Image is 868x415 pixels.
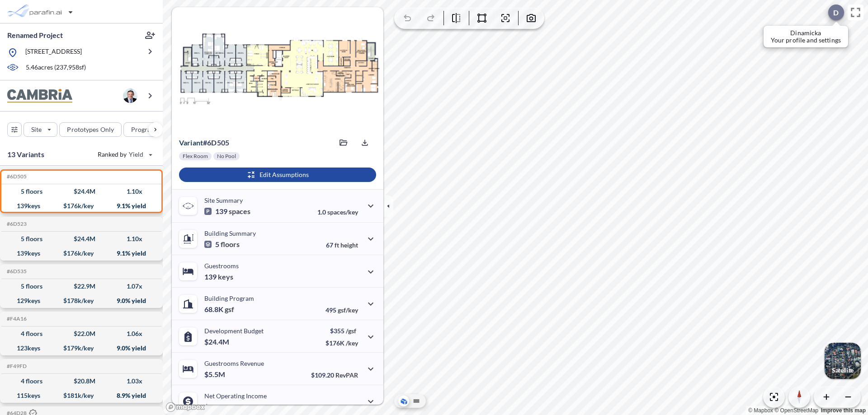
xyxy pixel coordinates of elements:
[24,122,57,137] button: Site
[183,153,208,160] p: Flex Room
[131,125,156,134] p: Program
[771,29,841,37] p: Dinamicka
[311,371,358,379] p: $109.20
[204,294,254,302] p: Building Program
[832,367,854,374] p: Satellite
[7,30,63,40] p: Renamed Project
[90,147,158,162] button: Ranked by Yield
[825,343,861,379] img: Switcher Image
[325,327,358,335] p: $355
[221,240,240,249] span: floors
[123,122,172,137] button: Program
[5,363,27,369] h5: Click to copy the code
[25,47,82,58] p: [STREET_ADDRESS]
[204,262,239,270] p: Guestrooms
[317,208,358,216] p: 1.0
[346,327,356,335] span: /gsf
[59,122,122,137] button: Prototypes Only
[346,339,358,347] span: /key
[129,150,144,159] span: Yield
[320,404,358,411] p: 40.0%
[26,63,86,73] p: 5.46 acres ( 237,958 sf)
[225,305,234,314] span: gsf
[325,339,358,347] p: $176K
[259,170,309,179] p: Edit Assumptions
[398,396,409,406] button: Aerial View
[204,327,264,335] p: Development Budget
[325,306,358,314] p: 495
[7,89,72,103] img: BrandImage
[748,407,773,414] a: Mapbox
[204,359,264,367] p: Guestrooms Revenue
[179,138,229,147] p: # 6d505
[204,229,256,237] p: Building Summary
[411,396,422,406] button: Site Plan
[5,173,27,180] h5: Click to copy the code
[338,306,358,314] span: gsf/key
[821,407,866,414] a: Improve this map
[31,125,42,134] p: Site
[326,241,358,249] p: 67
[204,240,240,249] p: 5
[123,89,137,103] img: user logo
[67,125,114,134] p: Prototypes Only
[204,305,234,314] p: 68.8K
[5,316,27,322] h5: Click to copy the code
[335,371,358,379] span: RevPAR
[204,272,233,281] p: 139
[204,392,267,400] p: Net Operating Income
[217,153,236,160] p: No Pool
[327,208,358,216] span: spaces/key
[5,221,27,227] h5: Click to copy the code
[5,268,27,275] h5: Click to copy the code
[825,343,861,379] button: Switcher ImageSatellite
[204,337,231,346] p: $24.4M
[204,402,226,411] p: $2.2M
[165,402,205,412] a: Mapbox homepage
[218,272,233,281] span: keys
[833,9,839,17] p: D
[229,207,250,216] span: spaces
[179,138,203,147] span: Variant
[179,168,376,182] button: Edit Assumptions
[771,37,841,44] p: Your profile and settings
[774,407,818,414] a: OpenStreetMap
[7,149,44,160] p: 13 Variants
[340,241,358,249] span: height
[204,207,250,216] p: 139
[338,404,358,411] span: margin
[204,370,226,379] p: $5.5M
[335,241,339,249] span: ft
[204,196,243,204] p: Site Summary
